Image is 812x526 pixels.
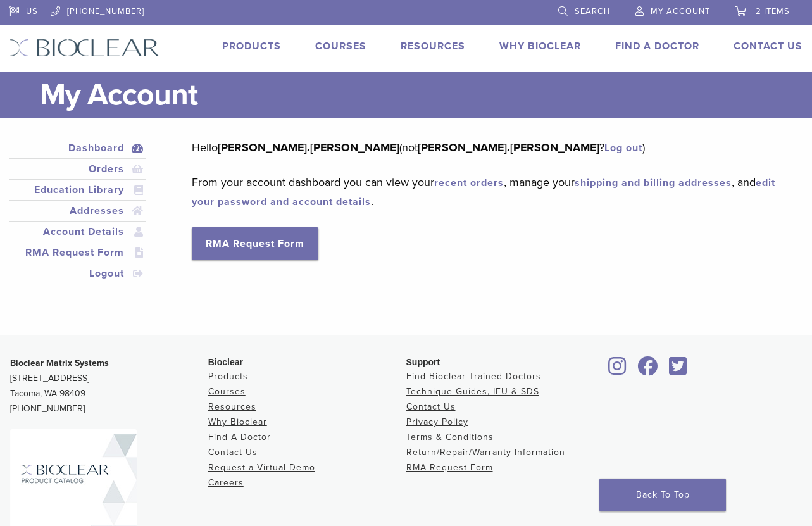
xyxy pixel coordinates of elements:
a: Account Details [12,224,144,239]
a: Bioclear [604,364,630,377]
a: Find Bioclear Trained Doctors [406,371,541,382]
h1: My Account [40,72,803,118]
a: Contact Us [208,447,258,458]
a: Courses [208,386,246,397]
a: Bioclear [633,364,662,377]
a: Products [222,40,281,53]
a: Resources [208,401,256,412]
a: Courses [315,40,366,53]
strong: [PERSON_NAME].[PERSON_NAME] [218,141,399,154]
a: RMA Request Form [12,245,144,260]
a: recent orders [434,177,504,189]
a: Back To Top [599,479,726,511]
a: Logout [12,266,144,281]
a: Why Bioclear [499,40,581,53]
span: My Account [651,6,710,16]
p: From your account dashboard you can view your , manage your , and . [192,173,784,211]
a: RMA Request Form [192,227,318,260]
a: Request a Virtual Demo [208,462,315,473]
a: RMA Request Form [406,462,493,473]
a: Orders [12,161,144,177]
a: shipping and billing addresses [575,177,732,189]
a: Careers [208,477,244,488]
a: Technique Guides, IFU & SDS [406,386,539,397]
a: Dashboard [12,141,144,156]
span: Bioclear [208,357,243,367]
p: [STREET_ADDRESS] Tacoma, WA 98409 [PHONE_NUMBER] [10,356,208,416]
a: Resources [401,40,465,53]
a: Bioclear [665,364,692,377]
a: Contact Us [406,401,456,412]
a: Return/Repair/Warranty Information [406,447,565,458]
a: Products [208,371,248,382]
span: Search [575,6,610,16]
a: Contact Us [734,40,803,53]
nav: Account pages [9,138,146,299]
a: Why Bioclear [208,416,267,427]
a: Terms & Conditions [406,432,494,442]
a: Find A Doctor [208,432,271,442]
a: Log out [604,142,642,154]
img: Bioclear [9,39,159,57]
strong: Bioclear Matrix Systems [10,358,109,368]
a: Education Library [12,182,144,197]
a: Privacy Policy [406,416,468,427]
span: 2 items [756,6,790,16]
strong: [PERSON_NAME].[PERSON_NAME] [418,141,599,154]
span: Support [406,357,440,367]
p: Hello (not ? ) [192,138,784,157]
a: Find A Doctor [615,40,699,53]
a: Addresses [12,203,144,218]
